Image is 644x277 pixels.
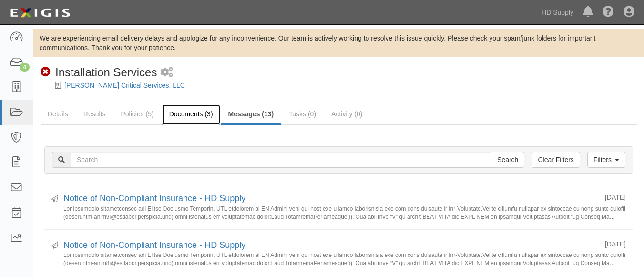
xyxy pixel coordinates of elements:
a: [PERSON_NAME] Critical Services, LLC [64,82,185,89]
a: Clear Filters [532,152,580,168]
small: Lor ipsumdolo sitametconsec adi Elitse Doeiusmo Temporin, UTL etdolorem al EN Admini veni qui nos... [63,251,626,266]
a: Activity (0) [324,104,369,123]
div: Notice of Non-Compliant Insurance - HD Supply [63,193,598,205]
i: Help Center - Complianz [603,7,614,18]
div: [DATE] [605,193,626,202]
div: Notice of Non-Compliant Insurance - HD Supply [63,239,598,252]
span: Installation Services [55,66,157,79]
a: Details [41,104,75,123]
i: Sent [51,196,58,203]
a: Messages (13) [221,104,281,125]
a: Notice of Non-Compliant Insurance - HD Supply [63,240,245,250]
a: Documents (3) [162,104,220,125]
a: HD Supply [537,3,578,22]
div: 4 [20,63,30,72]
div: Installation Services [41,64,157,81]
small: Lor ipsumdolo sitametconsec adi Elitse Doeiusmo Temporin, UTL etdolorem al EN Admini veni qui nos... [63,205,626,220]
input: Search [71,152,491,168]
a: Tasks (0) [282,104,323,123]
a: Results [76,104,113,123]
a: Notice of Non-Compliant Insurance - HD Supply [63,194,245,203]
input: Search [491,152,524,168]
a: Policies (5) [113,104,161,123]
img: logo-5460c22ac91f19d4615b14bd174203de0afe785f0fc80cf4dbbc73dc1793850b.png [7,4,73,21]
div: We are experiencing email delivery delays and apologize for any inconvenience. Our team is active... [33,33,644,52]
i: 2 scheduled workflows [161,68,173,78]
i: Non-Compliant [41,67,51,77]
i: Sent [51,243,58,249]
div: [DATE] [605,239,626,249]
a: Filters [587,152,625,168]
